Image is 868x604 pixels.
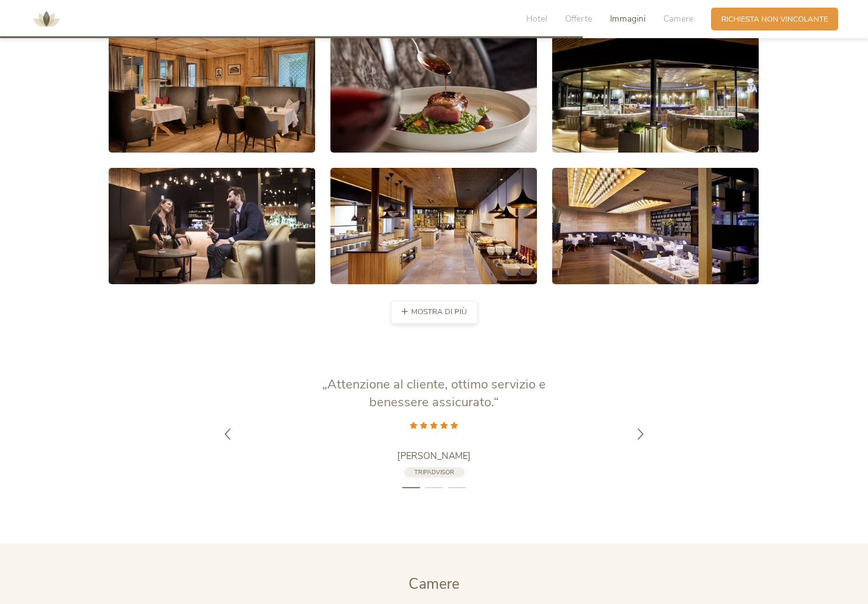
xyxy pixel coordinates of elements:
span: „Attenzione al cliente, ottimo servizio e benessere assicurato.“ [322,376,546,411]
span: Immagini [610,13,646,25]
span: Tripadvisor [414,468,454,476]
a: AMONTI & LUNARIS Wellnessresort [27,15,65,22]
span: Camere [409,574,459,594]
a: [PERSON_NAME] [307,450,561,462]
a: Tripadvisor [404,467,465,478]
span: [PERSON_NAME] [397,450,471,462]
span: Offerte [565,13,592,25]
span: mostra di più [411,306,467,317]
span: Richiesta non vincolante [721,14,828,25]
span: Hotel [526,13,547,25]
span: Camere [663,13,693,25]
